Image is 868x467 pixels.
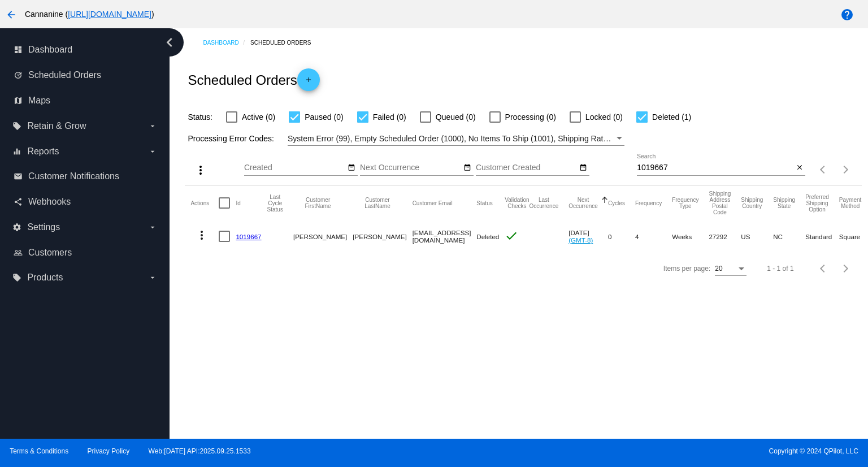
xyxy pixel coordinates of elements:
[635,220,672,253] mat-cell: 4
[14,197,23,206] i: share
[14,66,157,84] a: update Scheduled Orders
[436,110,476,124] span: Queued (0)
[14,172,23,181] i: email
[190,186,219,220] mat-header-cell: Actions
[353,197,402,209] button: Change sorting for CustomerLastName
[463,163,471,172] mat-icon: date_range
[413,200,453,206] button: Change sorting for CustomerEmail
[14,193,157,211] a: share Webhooks
[14,244,157,262] a: people_outline Customers
[14,45,23,54] i: dashboard
[27,146,59,157] span: Reports
[293,220,353,253] mat-cell: [PERSON_NAME]
[505,186,529,220] mat-header-cell: Validation Checks
[840,8,854,21] mat-icon: help
[188,134,274,143] span: Processing Error Codes:
[12,223,21,232] i: settings
[773,220,805,253] mat-cell: NC
[715,265,747,273] mat-select: Items per page:
[709,220,741,253] mat-cell: 27292
[476,163,578,172] input: Customer Created
[14,92,157,110] a: map Maps
[796,163,804,172] mat-icon: close
[767,265,793,273] div: 1 - 1 of 1
[28,171,119,181] span: Customer Notifications
[236,200,240,206] button: Change sorting for Id
[28,248,72,258] span: Customers
[709,191,731,215] button: Change sorting for ShippingPostcode
[793,162,805,174] button: Clear
[293,197,342,209] button: Change sorting for CustomerFirstName
[28,70,101,80] span: Scheduled Orders
[10,447,68,455] a: Terms & Conditions
[27,222,60,232] span: Settings
[476,233,499,240] span: Deleted
[353,220,412,253] mat-cell: [PERSON_NAME]
[28,197,71,207] span: Webhooks
[14,167,157,185] a: email Customer Notifications
[348,163,355,172] mat-icon: date_range
[579,163,587,172] mat-icon: date_range
[27,121,86,131] span: Retain & Grow
[148,147,157,156] i: arrow_drop_down
[195,228,209,242] mat-icon: more_vert
[302,76,315,89] mat-icon: add
[236,233,261,240] a: 1019667
[188,68,319,91] h2: Scheduled Orders
[148,273,157,282] i: arrow_drop_down
[672,220,709,253] mat-cell: Weeks
[568,197,598,209] button: Change sorting for NextOccurrenceUtc
[149,447,251,455] a: Web:[DATE] API:2025.09.25.1533
[663,265,710,273] div: Items per page:
[250,34,321,51] a: Scheduled Orders
[14,41,157,59] a: dashboard Dashboard
[12,273,21,282] i: local_offer
[27,273,63,283] span: Products
[530,197,559,209] button: Change sorting for LastOccurrenceUtc
[835,158,857,181] button: Next page
[194,163,207,177] mat-icon: more_vert
[741,220,773,253] mat-cell: US
[805,220,839,253] mat-cell: Standard
[839,197,861,209] button: Change sorting for PaymentMethod.Type
[505,229,518,243] mat-icon: check
[413,220,477,253] mat-cell: [EMAIL_ADDRESS][DOMAIN_NAME]
[288,132,624,146] mat-select: Filter by Processing Error Codes
[608,220,635,253] mat-cell: 0
[242,110,275,124] span: Active (0)
[5,8,18,21] mat-icon: arrow_back
[444,447,858,455] span: Copyright © 2024 QPilot, LLC
[505,110,556,124] span: Processing (0)
[12,147,21,156] i: equalizer
[12,122,21,131] i: local_offer
[188,113,212,122] span: Status:
[741,197,763,209] button: Change sorting for ShippingCountry
[608,200,625,206] button: Change sorting for Cycles
[805,194,829,213] button: Change sorting for PreferredShippingOption
[148,122,157,131] i: arrow_drop_down
[715,265,722,273] span: 20
[360,163,462,172] input: Next Occurrence
[203,34,250,51] a: Dashboard
[14,96,23,105] i: map
[68,10,151,19] a: [URL][DOMAIN_NAME]
[244,163,346,172] input: Created
[28,45,72,55] span: Dashboard
[373,110,406,124] span: Failed (0)
[568,220,608,253] mat-cell: [DATE]
[14,71,23,80] i: update
[476,200,492,206] button: Change sorting for Status
[148,223,157,232] i: arrow_drop_down
[88,447,130,455] a: Privacy Policy
[773,197,795,209] button: Change sorting for ShippingState
[568,236,593,244] a: (GMT-8)
[812,158,835,181] button: Previous page
[652,110,691,124] span: Deleted (1)
[160,33,179,51] i: chevron_left
[305,110,343,124] span: Paused (0)
[835,257,857,280] button: Next page
[812,257,835,280] button: Previous page
[267,194,283,213] button: Change sorting for LastProcessingCycleId
[28,96,50,106] span: Maps
[585,110,623,124] span: Locked (0)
